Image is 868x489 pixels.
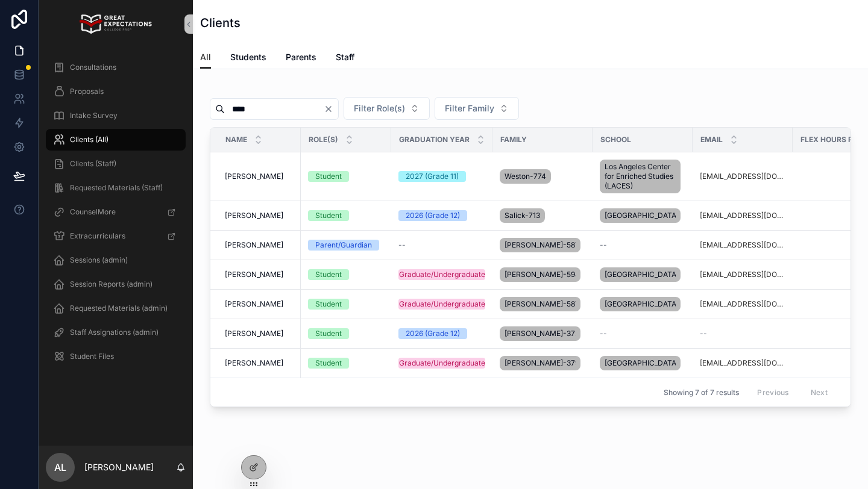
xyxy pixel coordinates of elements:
a: [EMAIL_ADDRESS][DOMAIN_NAME] [700,211,785,220]
div: Student [315,299,342,310]
span: Sessions (admin) [70,255,128,265]
span: [PERSON_NAME]-379 [505,358,576,368]
a: [EMAIL_ADDRESS][DOMAIN_NAME] [700,240,785,250]
button: Clear [324,104,338,114]
span: Name [225,135,247,145]
span: Proposals [70,87,104,96]
div: 2026 (Grade 12) [406,210,460,221]
a: [GEOGRAPHIC_DATA] [600,206,685,225]
span: Clients (Staff) [70,159,116,169]
h1: Clients [200,14,241,31]
a: [PERSON_NAME] [225,358,294,368]
span: [PERSON_NAME]-598 [505,270,576,279]
a: Clients (All) [46,129,186,151]
span: [GEOGRAPHIC_DATA] [605,211,676,220]
a: [EMAIL_ADDRESS][DOMAIN_NAME] [700,172,785,181]
span: -- [600,329,607,338]
a: [PERSON_NAME]-372 [500,324,585,343]
span: Filter Role(s) [354,102,405,114]
div: Student [315,328,342,339]
a: [PERSON_NAME]-598 [500,265,585,284]
a: [PERSON_NAME] [225,240,294,250]
span: Role(s) [309,135,338,145]
span: All [200,51,211,63]
button: Select Button [435,97,519,120]
span: Showing 7 of 7 results [664,388,739,397]
span: [PERSON_NAME] [225,299,283,309]
span: Students [230,51,266,63]
div: Student [315,358,342,369]
a: [PERSON_NAME]-379 [500,354,585,373]
span: AL [54,460,66,475]
a: [EMAIL_ADDRESS][DOMAIN_NAME] [700,270,785,279]
span: Intake Survey [70,111,118,120]
a: Consultations [46,57,186,78]
a: Graduate/Undergraduate [398,299,485,310]
a: Sessions (admin) [46,249,186,271]
div: Student [315,171,342,182]
span: Staff [336,51,354,63]
span: [GEOGRAPHIC_DATA] [605,358,676,368]
a: Requested Materials (admin) [46,297,186,319]
a: 2027 (Grade 11) [398,171,485,182]
a: Student [308,171,384,182]
a: Graduate/Undergraduate [398,358,485,369]
span: [PERSON_NAME] [225,270,283,279]
span: -- [398,240,406,250]
a: [EMAIL_ADDRESS][DOMAIN_NAME] [700,358,785,368]
a: [PERSON_NAME]-587 [500,235,585,255]
a: [EMAIL_ADDRESS][DOMAIN_NAME] [700,299,785,309]
span: Parents [286,51,316,63]
a: [PERSON_NAME]-587 [500,294,585,314]
img: App logo [80,14,151,34]
a: Parent/Guardian [308,240,384,251]
span: Family [500,135,527,145]
div: 2027 (Grade 11) [406,171,459,182]
a: Weston-774 [500,167,585,186]
a: Students [230,46,266,70]
a: All [200,46,211,69]
a: [PERSON_NAME] [225,329,294,338]
span: -- [600,240,607,250]
span: Extracurriculars [70,231,125,241]
a: [PERSON_NAME] [225,211,294,220]
a: 2026 (Grade 12) [398,328,485,339]
a: Student Files [46,346,186,367]
a: [GEOGRAPHIC_DATA] [600,265,685,284]
span: Session Reports (admin) [70,279,153,289]
div: Parent/Guardian [315,240,372,251]
a: Salick-713 [500,206,585,225]
span: Consultations [70,63,116,72]
div: 2026 (Grade 12) [406,328,460,339]
span: Requested Materials (admin) [70,304,168,313]
a: Student [308,358,384,369]
a: CounselMore [46,201,186,223]
a: Student [308,299,384,310]
a: [GEOGRAPHIC_DATA] [600,354,685,373]
a: Student [308,210,384,221]
a: -- [398,240,485,250]
div: Student [315,210,342,221]
span: Filter Family [445,102,494,114]
span: Salick-713 [505,211,540,220]
span: [PERSON_NAME] [225,172,283,181]
span: [PERSON_NAME] [225,240,283,250]
span: [PERSON_NAME] [225,329,283,338]
a: Student [308,328,384,339]
a: -- [700,329,785,338]
span: -- [700,329,707,338]
div: scrollable content [39,48,193,383]
a: [GEOGRAPHIC_DATA] [600,294,685,314]
span: Los Angeles Center for Enriched Studies (LACES) [605,162,676,191]
a: Session Reports (admin) [46,273,186,295]
button: Select Button [344,97,430,120]
a: Clients (Staff) [46,153,186,175]
span: Graduation Year [399,135,470,145]
a: [PERSON_NAME] [225,299,294,309]
span: [PERSON_NAME]-587 [505,240,576,250]
a: Student [308,269,384,280]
